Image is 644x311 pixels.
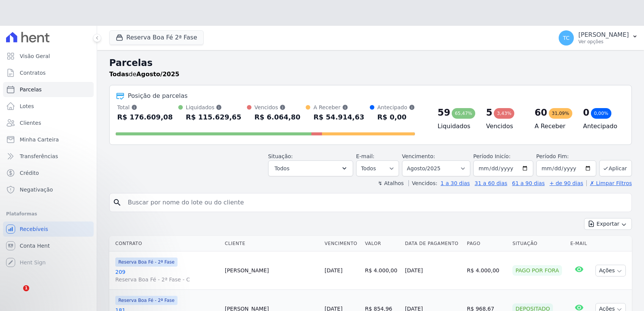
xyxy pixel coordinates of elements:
[115,268,219,283] a: 209Reserva Boa Fé - 2ª Fase - C
[128,91,188,101] div: Posição de parcelas
[512,265,562,276] div: Pago por fora
[313,104,364,111] div: A Receber
[20,102,34,110] span: Lotes
[3,82,94,97] a: Parcelas
[20,152,58,160] span: Transferências
[109,56,632,70] h2: Parcelas
[313,111,364,123] div: R$ 54.914,63
[534,107,547,119] div: 60
[534,122,571,131] h4: A Receber
[23,285,29,291] span: 1
[356,153,375,159] label: E-mail:
[486,107,493,119] div: 5
[20,136,59,143] span: Minha Carteira
[464,251,509,290] td: R$ 4.000,00
[578,31,629,39] p: [PERSON_NAME]
[583,107,589,119] div: 0
[486,122,523,131] h4: Vencidos
[6,209,91,218] div: Plataformas
[20,186,53,193] span: Negativação
[550,180,583,186] a: + de 90 dias
[3,49,94,64] a: Visão Geral
[377,104,415,111] div: Antecipado
[123,195,628,210] input: Buscar por nome do lote ou do cliente
[222,236,322,251] th: Cliente
[222,251,322,290] td: [PERSON_NAME]
[109,71,129,78] strong: Todas
[3,132,94,147] a: Minha Carteira
[3,99,94,114] a: Lotes
[402,251,464,290] td: [DATE]
[438,107,450,119] div: 59
[186,104,242,111] div: Liquidados
[268,153,293,159] label: Situação:
[377,111,415,123] div: R$ 0,00
[6,237,157,291] iframe: Intercom notifications mensagem
[186,111,242,123] div: R$ 115.629,65
[20,86,42,93] span: Parcelas
[494,108,514,119] div: 3,43%
[325,267,342,273] a: [DATE]
[113,198,122,207] i: search
[8,285,26,303] iframe: Intercom live chat
[441,180,470,186] a: 1 a 30 dias
[3,182,94,197] a: Negativação
[591,108,611,119] div: 0,00%
[275,164,289,173] span: Todos
[595,265,626,276] button: Ações
[584,218,632,230] button: Exportar
[452,108,475,119] div: 65,47%
[268,160,353,176] button: Todos
[115,296,177,305] span: Reserva Boa Fé - 2ª Fase
[20,52,50,60] span: Visão Geral
[137,71,179,78] strong: Agosto/2025
[536,152,596,160] label: Período Fim:
[512,180,545,186] a: 61 a 90 dias
[474,180,507,186] a: 31 a 60 dias
[362,251,402,290] td: R$ 4.000,00
[408,180,437,186] label: Vencidos:
[117,104,173,111] div: Total
[109,30,204,45] button: Reserva Boa Fé 2ª Fase
[322,236,362,251] th: Vencimento
[109,236,222,251] th: Contrato
[473,153,510,159] label: Período Inicío:
[438,122,474,131] h4: Liquidados
[3,221,94,237] a: Recebíveis
[20,69,46,77] span: Contratos
[567,236,591,251] th: E-mail
[599,160,632,176] button: Aplicar
[109,70,179,79] p: de
[117,111,173,123] div: R$ 176.609,08
[3,165,94,181] a: Crédito
[20,119,41,127] span: Clientes
[402,153,435,159] label: Vencimento:
[464,236,509,251] th: Pago
[402,236,464,251] th: Data de Pagamento
[509,236,567,251] th: Situação
[553,27,644,49] button: TC [PERSON_NAME] Ver opções
[254,104,300,111] div: Vencidos
[254,111,300,123] div: R$ 6.064,80
[115,276,219,283] span: Reserva Boa Fé - 2ª Fase - C
[583,122,619,131] h4: Antecipado
[563,35,570,41] span: TC
[3,65,94,80] a: Contratos
[20,169,39,177] span: Crédito
[378,180,404,186] label: ↯ Atalhos
[3,115,94,130] a: Clientes
[362,236,402,251] th: Valor
[20,225,48,233] span: Recebíveis
[586,180,632,186] a: ✗ Limpar Filtros
[549,108,572,119] div: 31,09%
[3,149,94,164] a: Transferências
[3,238,94,253] a: Conta Hent
[578,39,629,45] p: Ver opções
